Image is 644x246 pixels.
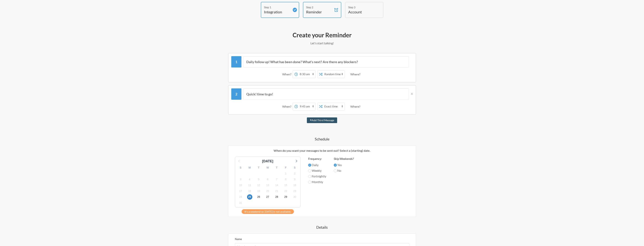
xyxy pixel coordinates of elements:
span: Tuesday, September 9, 2025 [292,177,297,182]
span: Saturday, September 20, 2025 [265,189,270,194]
div: Step 2 [306,5,332,9]
span: Saturday, September 13, 2025 [265,183,270,188]
h4: Details [213,225,431,230]
span: Wednesday, September 3, 2025 [238,177,243,182]
span: Sunday, September 21, 2025 [274,189,279,194]
label: Weekly [308,168,326,173]
span: Wednesday, September 10, 2025 [238,183,243,188]
div: W [263,165,272,171]
div: F [281,165,290,171]
label: Yes [334,163,354,167]
h4: Reminder [306,9,332,15]
span: Wednesday, September 17, 2025 [238,189,243,194]
span: Friday, September 26, 2025 [256,194,261,200]
label: Daily [308,163,326,167]
span: Tuesday, September 16, 2025 [292,183,297,188]
div: S [236,165,245,171]
input: Fortnightly [308,175,311,178]
div: M [245,165,254,171]
span: Tuesday, September 30, 2025 [292,194,297,200]
span: Sunday, September 14, 2025 [274,183,279,188]
input: Monthly [308,181,311,184]
span: Thursday, September 25, 2025 [247,194,252,200]
div: Step 1 [264,5,290,9]
span: Tuesday, September 2, 2025 [292,171,297,176]
span: Monday, September 22, 2025 [283,189,288,194]
input: Message [243,56,409,67]
label: Monthly [308,180,326,184]
button: Add Third Message [307,117,337,123]
span: Sunday, September 28, 2025 [274,194,279,200]
input: Weekly [308,169,311,172]
div: T [254,165,263,171]
input: No [334,169,337,172]
label: No [334,168,354,173]
input: Daily [308,164,311,167]
span: Monday, September 29, 2025 [283,194,288,200]
h2: Create your Reminder [213,31,431,39]
div: S [290,165,299,171]
span: Thursday, September 18, 2025 [247,189,252,194]
span: Monday, September 15, 2025 [283,183,288,188]
span: Friday, September 12, 2025 [256,183,261,188]
h4: Integration [264,9,290,15]
input: Yes [334,164,337,167]
p: Let's start talking! [213,41,431,45]
p: When do you want your messages to be sent out? Select a (starting) date. [231,148,413,153]
div: Where? [350,103,362,110]
span: Tuesday, September 23, 2025 [292,189,297,194]
span: Sunday, September 7, 2025 [274,177,279,182]
input: Message [243,88,409,100]
span: Saturday, September 27, 2025 [265,194,270,200]
span: Thursday, September 4, 2025 [247,177,252,182]
span: Monday, September 1, 2025 [283,171,288,176]
span: Wednesday, October 1, 2025 [238,200,243,205]
span: Friday, September 5, 2025 [256,177,261,182]
div: T [272,165,281,171]
h4: Schedule [213,136,431,142]
label: Name [235,237,242,241]
h4: Account [348,9,375,15]
label: Frequency: [308,157,326,161]
div: When? [282,103,293,110]
span: Wednesday, September 24, 2025 [238,194,243,200]
span: Monday, September 8, 2025 [283,177,288,182]
div: It's a weekend so [DATE] is not available. [242,209,294,214]
label: Skip Weekends? [334,157,354,161]
span: Thursday, September 11, 2025 [247,183,252,188]
div: Step 3 [348,5,375,9]
div: Where? [350,70,362,78]
span: Saturday, September 6, 2025 [265,177,270,182]
span: Friday, September 19, 2025 [256,189,261,194]
label: Fortnightly [308,174,326,179]
div: When? [282,70,293,78]
div: [DATE] [261,159,275,164]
